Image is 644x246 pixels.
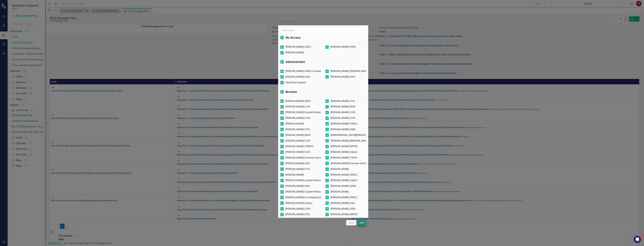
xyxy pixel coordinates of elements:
div: [PERSON_NAME] (CJP) [286,116,310,120]
input: Filter Users... [280,28,366,33]
div: [PERSON_NAME] (CJP) [331,111,355,114]
div: [PERSON_NAME] (CJP) [286,207,310,211]
div: [PERSON_NAME] (Capitol Police) [286,190,321,194]
div: [PERSON_NAME] (OSI) [286,184,310,188]
div: [PERSON_NAME] (BSP) [331,105,356,108]
div: [PERSON_NAME] (OIG) [286,75,310,79]
div: [PERSON_NAME] (CJP) [286,139,310,143]
div: [DEMOGRAPHIC_DATA][PERSON_NAME] (OSI) [331,133,380,137]
div: [PERSON_NAME] (OGC) [286,45,311,49]
div: [PERSON_NAME] (Forensic Services) [286,156,325,160]
div: [PERSON_NAME] (Investigations) [286,196,321,199]
div: [PERSON_NAME] (Office of Inspector General) [286,70,335,73]
div: [PERSON_NAME] (TROC) [331,156,357,160]
div: [PERSON_NAME] ([PERSON_NAME]) [331,139,369,143]
div: [PERSON_NAME] (CJP) [286,150,310,154]
div: [PERSON_NAME] (ITS) [331,99,355,103]
div: Browser [286,90,297,94]
div: [PERSON_NAME] (ITS) [286,128,310,131]
div: ClearPoint Support [286,81,306,84]
div: [PERSON_NAME] (OIG) [331,75,355,79]
div: [PERSON_NAME] (CJP) [331,116,355,120]
div: [PERSON_NAME] [286,173,304,177]
div: [PERSON_NAME] (BSP) [286,133,311,137]
div: [PERSON_NAME] (PROC) [331,196,357,199]
div: [PERSON_NAME] (VPW) [331,184,356,188]
div: [PERSON_NAME] (ITS) [286,167,310,171]
div: [PERSON_NAME] (Capitol Police) [286,179,321,182]
div: [PERSON_NAME] (Cyber) [331,150,357,154]
div: [PERSON_NAME] (TROC) [331,122,357,126]
div: [PERSON_NAME] ([PERSON_NAME]) [331,70,369,73]
button: Save [358,220,366,225]
div: [PERSON_NAME] (OSI) [331,202,355,205]
div: [PERSON_NAME] (ITS) [286,213,310,216]
div: [PERSON_NAME] (OSI) [286,162,310,165]
div: [PERSON_NAME] [286,51,304,54]
div: [PERSON_NAME] (Cyber) [286,202,312,205]
iframe: Intercom live chat [634,236,641,243]
div: [PERSON_NAME] [331,190,349,194]
div: [PERSON_NAME] (OED) [331,207,356,211]
div: [PERSON_NAME] (BSP) [286,99,311,103]
div: [PERSON_NAME] (TBROC) [286,145,314,148]
div: [PERSON_NAME] (OED) [331,128,356,131]
div: [PERSON_NAME] (Cyber) [331,179,357,182]
div: Administrator [286,60,305,64]
div: [PERSON_NAME] (MPOE) [331,145,358,148]
div: [PERSON_NAME] (Capitol Police) [286,111,321,114]
div: [PERSON_NAME] [331,167,349,171]
div: [PERSON_NAME] (MPOE) [331,213,358,216]
div: [PERSON_NAME] (OGC) [331,45,356,49]
button: Cancel [346,220,356,225]
div: No Access [286,35,301,40]
div: [PERSON_NAME] [286,122,304,126]
span: 2 [640,236,642,238]
div: [PERSON_NAME] (CJP) [286,105,310,108]
div: Bulk Set Home Page [280,21,300,23]
div: [PERSON_NAME] (Forensic Services) [331,162,370,165]
div: [PERSON_NAME] (OROC) [331,173,357,177]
